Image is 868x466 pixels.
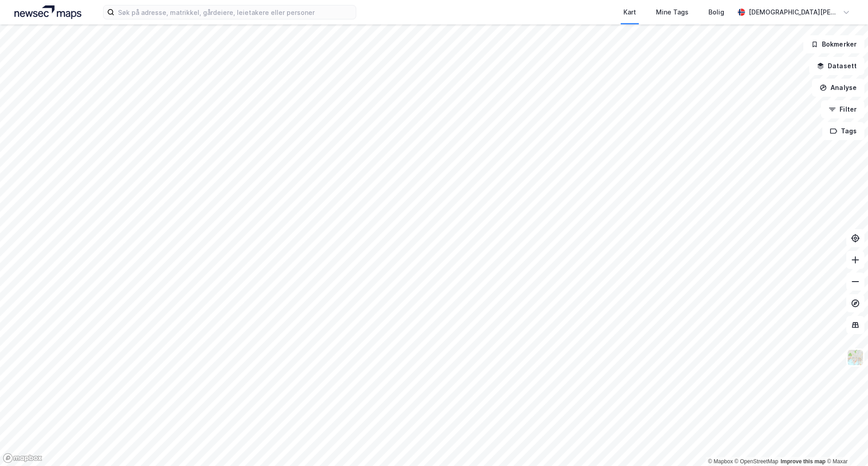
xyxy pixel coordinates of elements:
a: OpenStreetMap [735,458,778,465]
button: Analyse [812,79,864,97]
div: Kart [623,7,636,18]
a: Mapbox homepage [3,453,42,463]
button: Bokmerker [803,35,864,53]
iframe: Chat Widget [823,423,868,466]
button: Tags [822,122,864,140]
img: logo.a4113a55bc3d86da70a041830d287a7e.svg [14,5,81,19]
a: Mapbox [708,458,733,465]
div: Mine Tags [656,7,689,18]
button: Filter [821,100,864,118]
input: Søk på adresse, matrikkel, gårdeiere, leietakere eller personer [114,5,356,19]
div: Kontrollprogram for chat [823,423,868,466]
img: Z [847,349,864,366]
button: Datasett [809,57,864,75]
a: Improve this map [781,458,826,465]
div: Bolig [708,7,724,18]
div: [DEMOGRAPHIC_DATA][PERSON_NAME] [749,7,839,18]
